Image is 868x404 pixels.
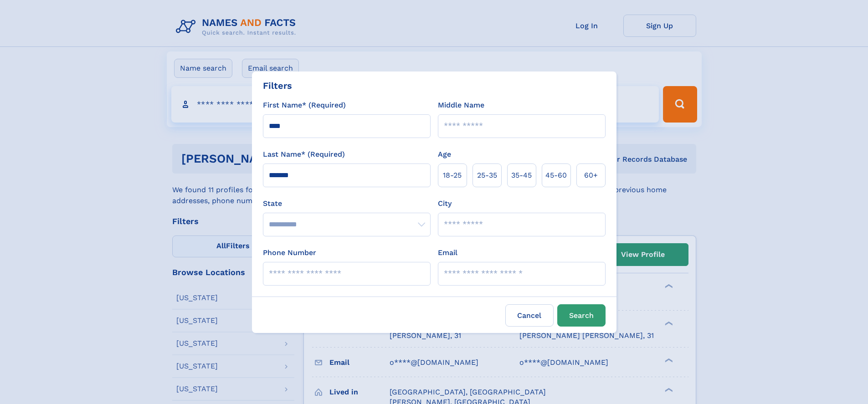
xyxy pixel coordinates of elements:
div: Filters [263,79,292,92]
span: 35‑45 [511,170,532,181]
span: 25‑35 [477,170,497,181]
label: Age [438,149,451,160]
label: Middle Name [438,100,484,111]
label: Last Name* (Required) [263,149,345,160]
span: 45‑60 [545,170,567,181]
label: Phone Number [263,247,316,258]
span: 18‑25 [443,170,462,181]
span: 60+ [584,170,598,181]
label: Cancel [505,304,554,327]
button: Search [557,304,606,327]
label: Email [438,247,457,258]
label: City [438,198,452,209]
label: First Name* (Required) [263,100,346,111]
label: State [263,198,431,209]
